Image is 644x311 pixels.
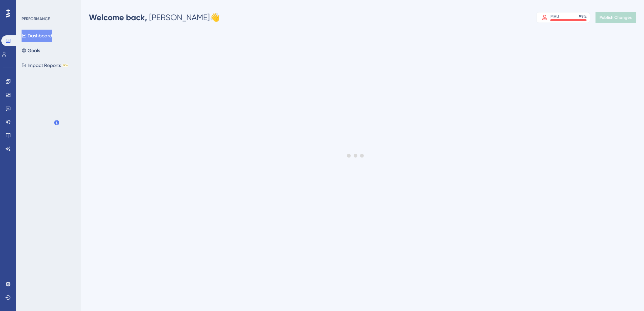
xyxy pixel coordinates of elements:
span: Publish Changes [600,15,632,20]
div: PERFORMANCE [22,16,50,22]
button: Dashboard [22,30,52,42]
div: MAU [550,14,559,19]
div: [PERSON_NAME] 👋 [89,12,220,23]
button: Goals [22,44,40,57]
button: Publish Changes [595,12,636,23]
span: Welcome back, [89,12,147,22]
div: 99 % [579,14,587,19]
div: BETA [62,64,68,67]
button: Impact ReportsBETA [22,59,68,71]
